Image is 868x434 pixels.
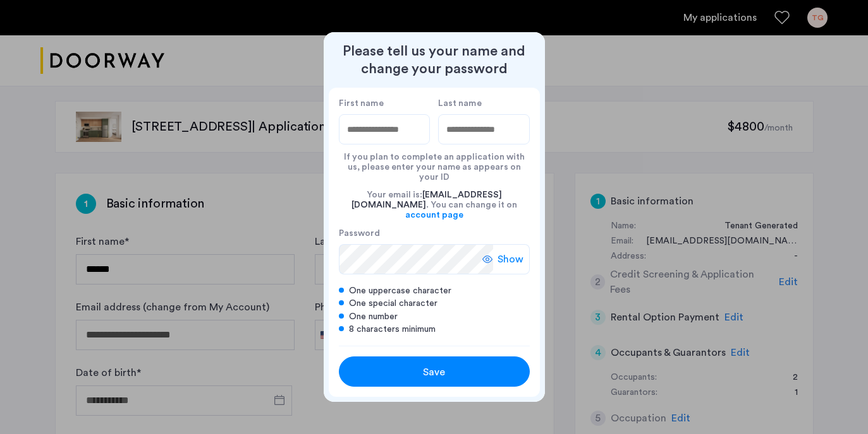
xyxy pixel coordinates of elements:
div: One special character [339,297,530,310]
div: 8 characters minimum [339,323,530,336]
a: account page [405,210,463,220]
label: Last name [438,98,530,109]
div: One number [339,310,530,323]
label: First name [339,98,431,109]
h2: Please tell us your name and change your password [329,42,540,78]
span: [EMAIL_ADDRESS][DOMAIN_NAME] [351,191,502,209]
button: button [339,356,530,387]
span: Show [498,252,523,267]
div: Your email is: . You can change it on [339,182,530,228]
div: One uppercase character [339,284,530,297]
label: Password [339,228,493,239]
div: If you plan to complete an application with us, please enter your name as appears on your ID [339,144,530,182]
span: Save [423,365,445,380]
